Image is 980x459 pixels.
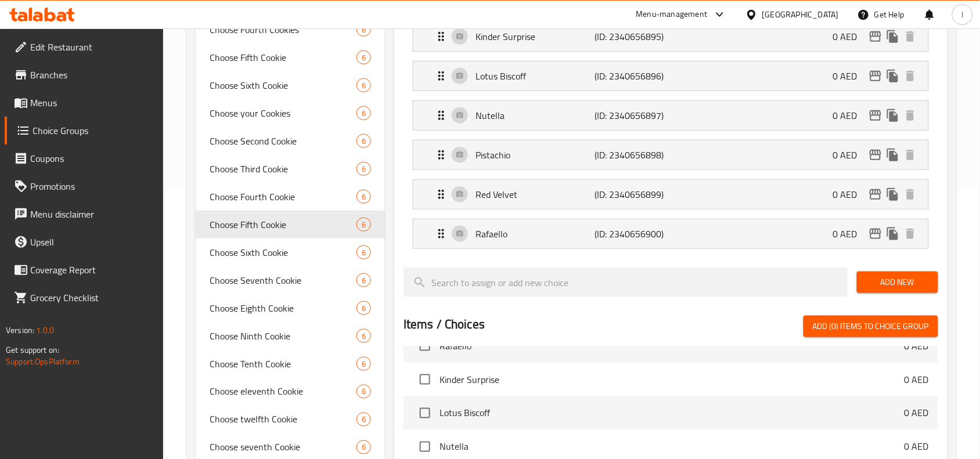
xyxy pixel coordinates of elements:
[833,30,867,44] p: 0 AED
[884,107,902,124] button: duplicate
[356,162,371,176] div: Choices
[357,359,370,370] span: 6
[5,200,164,228] a: Menu disclaimer
[439,339,905,353] span: Rafaello
[210,385,356,399] span: Choose eleventh Cookie
[357,247,370,258] span: 6
[902,225,919,243] button: delete
[356,440,371,454] div: Choices
[30,291,154,305] span: Grocery Checklist
[210,218,356,232] span: Choose Fifth Cookie
[5,172,164,200] a: Promotions
[403,316,485,333] h2: Items / Choices
[33,124,154,138] span: Choice Groups
[884,146,902,164] button: duplicate
[210,78,356,92] span: Choose Sixth Cookie
[403,268,848,297] input: search
[902,67,919,85] button: delete
[867,225,884,243] button: edit
[357,219,370,230] span: 6
[905,373,929,386] p: 0 AED
[902,107,919,124] button: delete
[196,322,385,350] div: Choose Ninth Cookie6
[902,146,919,164] button: delete
[5,89,164,117] a: Menus
[196,294,385,322] div: Choose Eighth Cookie6
[595,227,674,241] p: (ID: 2340656900)
[475,187,595,201] p: Red Velvet
[357,136,370,147] span: 6
[357,191,370,203] span: 6
[357,442,370,453] span: 6
[30,235,154,249] span: Upsell
[475,109,595,122] p: Nutella
[403,214,938,254] li: Expand
[6,323,34,338] span: Version:
[210,301,356,315] span: Choose Eighth Cookie
[636,8,708,21] div: Menu-management
[833,227,867,241] p: 0 AED
[357,414,370,425] span: 6
[475,30,595,44] p: Kinder Surprise
[210,329,356,343] span: Choose Ninth Cookie
[595,69,674,83] p: (ID: 2340656896)
[196,71,385,99] div: Choose Sixth Cookie6
[30,151,154,165] span: Coupons
[210,23,356,37] span: Choose Fourth Cookies
[475,69,595,83] p: Lotus Biscoff
[356,385,371,399] div: Choices
[884,67,902,85] button: duplicate
[439,406,905,420] span: Lotus Biscoff
[357,164,370,175] span: 6
[413,22,928,51] div: Expand
[210,273,356,287] span: Choose Seventh Cookie
[905,440,929,454] p: 0 AED
[356,245,371,259] div: Choices
[357,275,370,286] span: 6
[30,207,154,221] span: Menu disclaimer
[5,61,164,89] a: Branches
[413,101,928,130] div: Expand
[595,187,674,201] p: (ID: 2340656899)
[196,44,385,71] div: Choose Fifth Cookie6
[857,272,938,293] button: Add New
[356,134,371,148] div: Choices
[762,8,839,21] div: [GEOGRAPHIC_DATA]
[403,175,938,214] li: Expand
[196,183,385,211] div: Choose Fourth Cookie6
[196,406,385,433] div: Choose twelfth Cookie6
[36,323,54,338] span: 1.0.0
[413,180,928,209] div: Expand
[804,316,938,337] button: Add (0) items to choice group
[210,440,356,454] span: Choose seventh Cookie
[833,148,867,162] p: 0 AED
[833,109,867,122] p: 0 AED
[867,186,884,203] button: edit
[357,331,370,342] span: 6
[196,127,385,155] div: Choose Second Cookie6
[905,406,929,420] p: 0 AED
[884,28,902,45] button: duplicate
[5,228,164,256] a: Upsell
[357,386,370,397] span: 6
[595,148,674,162] p: (ID: 2340656898)
[413,219,928,248] div: Expand
[813,319,929,334] span: Add (0) items to choice group
[867,28,884,45] button: edit
[210,106,356,120] span: Choose your Cookies
[475,148,595,162] p: Pistachio
[356,329,371,343] div: Choices
[884,186,902,203] button: duplicate
[196,266,385,294] div: Choose Seventh Cookie6
[196,238,385,266] div: Choose Sixth Cookie6
[196,99,385,127] div: Choose your Cookies6
[210,413,356,427] span: Choose twelfth Cookie
[357,80,370,91] span: 6
[356,218,371,232] div: Choices
[595,30,674,44] p: (ID: 2340656895)
[867,67,884,85] button: edit
[30,179,154,193] span: Promotions
[833,187,867,201] p: 0 AED
[196,211,385,238] div: Choose Fifth Cookie6
[403,96,938,135] li: Expand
